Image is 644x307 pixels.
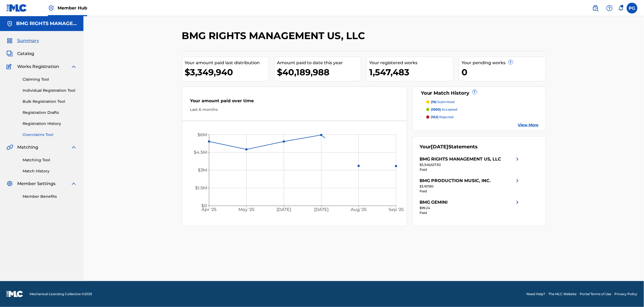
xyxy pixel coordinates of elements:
[604,3,615,13] div: Help
[514,178,521,184] img: right chevron icon
[590,3,601,13] a: Public Search
[420,90,539,97] div: Your Match History
[23,132,77,138] a: Overclaims Tool
[518,122,539,128] a: View More
[17,180,55,187] span: Member Settings
[6,21,13,27] img: Accounts
[17,63,59,70] span: Works Registration
[6,50,34,57] a: CatalogCatalog
[369,66,453,78] div: 1,547,483
[17,37,39,44] span: Summary
[71,63,77,70] img: expand
[185,66,269,78] div: $3,349,940
[420,178,521,194] a: BMG PRODUCTION MUSIC, INC.right chevron icon$3,167.80Paid
[431,100,437,104] span: (19)
[277,207,291,212] tspan: [DATE]
[277,60,361,66] div: Amount paid to date this year
[314,207,329,212] tspan: [DATE]
[369,60,453,66] div: Your registered works
[6,37,13,44] img: Summary
[420,199,521,215] a: BMG GEMINIright chevron icon$99.24Paid
[23,77,77,82] a: Claiming Tool
[527,292,546,296] a: Need Help?
[420,210,521,215] div: Paid
[420,206,521,210] div: $99.24
[23,99,77,104] a: Bulk Registration Tool
[462,66,546,78] div: 0
[592,5,599,11] img: search
[23,121,77,127] a: Registration History
[6,291,23,297] img: logo
[420,156,501,162] div: BMG RIGHTS MANAGEMENT US, LLC
[431,107,441,111] span: (1800)
[6,4,27,12] img: MLC Logo
[23,157,77,163] a: Matching Tool
[194,150,207,155] tspan: $4.5M
[618,5,624,11] div: Notifications
[473,90,477,94] span: ?
[190,107,399,112] div: Last 6 months
[420,167,521,172] div: Paid
[30,292,92,296] span: Mechanical Licensing Collective © 2025
[617,281,644,307] iframe: Chat Widget
[426,107,539,112] a: (1800) accepted
[58,5,87,11] span: Member Hub
[201,203,207,209] tspan: $0
[580,292,611,296] a: Portal Terms of Use
[198,168,207,173] tspan: $3M
[17,144,38,151] span: Matching
[201,207,216,212] tspan: Apr '25
[23,194,77,199] a: Member Benefits
[426,115,539,120] a: (162) rejected
[6,37,39,44] a: SummarySummary
[182,30,368,42] h2: BMG RIGHTS MANAGEMENT US, LLC
[190,98,399,107] div: Your amount paid over time
[195,186,207,191] tspan: $1.5M
[389,207,404,212] tspan: Sep '25
[615,292,638,296] a: Privacy Policy
[420,199,448,206] div: BMG GEMINI
[420,189,521,194] div: Paid
[420,143,478,151] div: Your Statements
[23,88,77,93] a: Individual Registration Tool
[462,60,546,66] div: Your pending works
[420,178,491,184] div: BMG PRODUCTION MUSIC, INC.
[16,21,77,27] h5: BMG RIGHTS MANAGEMENT US, LLC
[420,162,521,167] div: $3,346,627.50
[6,63,13,70] img: Works Registration
[185,60,269,66] div: Your amount paid last distribution
[420,156,521,172] a: BMG RIGHTS MANAGEMENT US, LLCright chevron icon$3,346,627.50Paid
[71,180,77,187] img: expand
[627,3,638,13] div: User Menu
[17,50,34,57] span: Catalog
[23,110,77,115] a: Registration Drafts
[509,60,513,64] span: ?
[431,115,439,119] span: (162)
[6,50,13,57] img: Catalog
[350,207,367,212] tspan: Aug '25
[420,184,521,189] div: $3,167.80
[198,132,207,137] tspan: $6M
[277,66,361,78] div: $40,189,988
[426,100,539,104] a: (19) submitted
[514,199,521,206] img: right chevron icon
[549,292,577,296] a: The MLC Website
[431,100,455,104] p: submitted
[23,168,77,174] a: Match History
[71,144,77,151] img: expand
[238,207,254,212] tspan: May '25
[48,5,54,11] img: Top Rightsholder
[6,180,13,187] img: Member Settings
[431,115,454,120] p: rejected
[431,107,458,112] p: accepted
[606,5,613,11] img: help
[514,156,521,162] img: right chevron icon
[431,144,449,150] span: [DATE]
[6,144,13,151] img: Matching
